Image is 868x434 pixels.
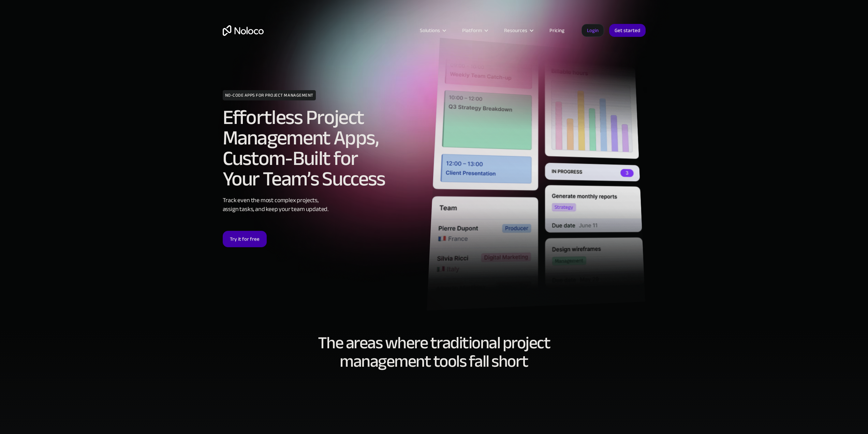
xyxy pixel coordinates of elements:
[582,24,604,37] a: Login
[411,26,454,35] div: Solutions
[496,26,541,35] div: Resources
[223,196,431,214] div: Track even the most complex projects, assign tasks, and keep your team updated.
[504,26,527,35] div: Resources
[223,334,646,370] h2: The areas where traditional project management tools fall short
[223,25,264,36] a: home
[454,26,496,35] div: Platform
[420,26,440,35] div: Solutions
[223,107,431,189] h2: Effortless Project Management Apps, Custom-Built for Your Team’s Success
[609,24,646,37] a: Get started
[223,90,316,100] h1: NO-CODE APPS FOR PROJECT MANAGEMENT
[462,26,482,35] div: Platform
[541,26,573,35] a: Pricing
[223,231,267,247] a: Try it for free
